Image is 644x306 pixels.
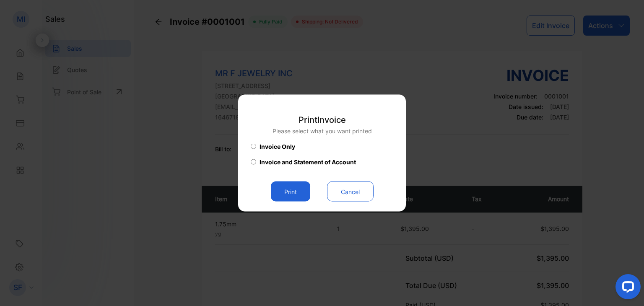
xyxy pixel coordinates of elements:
button: Print [271,182,310,202]
span: Invoice and Statement of Account [260,158,356,166]
iframe: LiveChat chat widget [609,271,644,306]
span: Invoice Only [260,142,295,151]
button: Cancel [327,182,374,202]
p: Print Invoice [273,114,372,126]
p: Please select what you want printed [273,127,372,135]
